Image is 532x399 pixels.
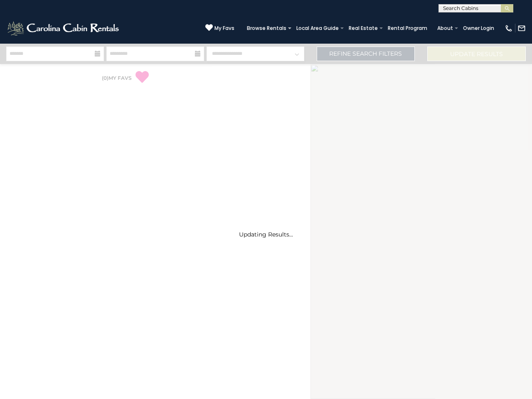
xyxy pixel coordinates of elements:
img: phone-regular-white.png [505,24,513,32]
a: Rental Program [384,22,431,34]
a: Real Estate [345,22,382,34]
span: My Favs [214,25,234,32]
a: My Favs [205,24,234,32]
a: Owner Login [459,22,498,34]
a: Local Area Guide [292,22,343,34]
a: Browse Rentals [243,22,291,34]
img: mail-regular-white.png [517,24,526,32]
a: About [433,22,457,34]
img: White-1-2.png [6,20,121,37]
